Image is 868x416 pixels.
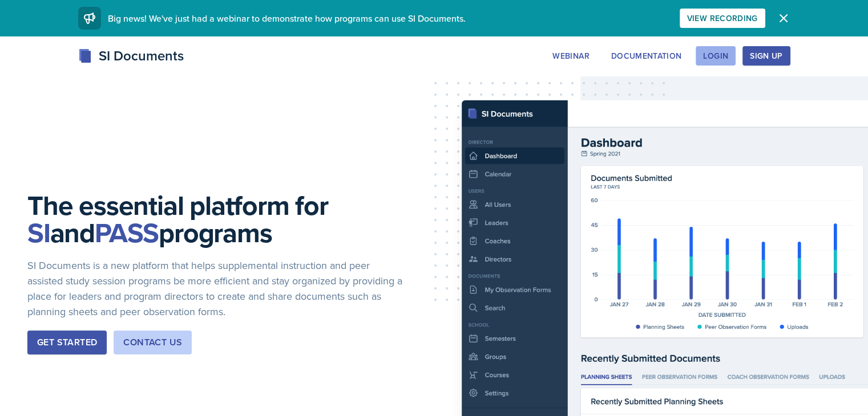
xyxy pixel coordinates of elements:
[545,46,596,66] button: Webinar
[604,46,689,66] button: Documentation
[114,331,192,354] button: Contact Us
[696,46,736,66] button: Login
[108,12,466,25] span: Big news! We've just had a webinar to demonstrate how programs can use SI Documents.
[750,51,782,60] div: Sign Up
[611,51,682,60] div: Documentation
[703,51,728,60] div: Login
[552,51,589,60] div: Webinar
[27,331,107,354] button: Get Started
[123,336,182,349] div: Contact Us
[78,46,184,66] div: SI Documents
[37,336,97,349] div: Get Started
[680,9,765,28] button: View Recording
[742,46,790,66] button: Sign Up
[687,14,758,23] div: View Recording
